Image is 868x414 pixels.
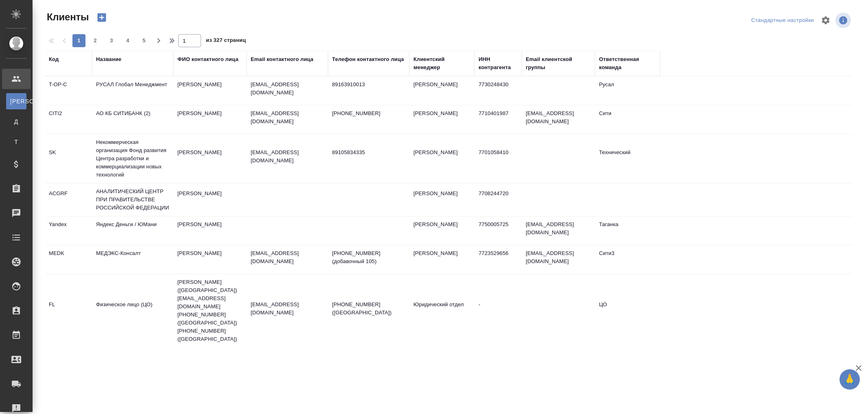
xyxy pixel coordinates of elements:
td: SK [45,144,92,173]
td: 7730248430 [474,76,522,105]
td: Некоммерческая организация Фонд развития Центра разработки и коммерциализации новых технологий [92,134,173,183]
a: [PERSON_NAME] [6,93,26,109]
a: Т [6,134,26,150]
button: 5 [138,34,151,47]
div: Телефон контактного лица [332,55,404,63]
td: ACGRF [45,185,92,214]
button: 4 [121,34,134,47]
span: 5 [138,37,151,45]
td: [PERSON_NAME] [409,76,474,105]
td: [PERSON_NAME] [173,144,247,173]
td: МЕДЭКС-Консалт [92,245,173,274]
button: 🙏 [840,369,860,390]
button: 3 [105,34,118,47]
td: - [474,296,522,325]
div: split button [749,14,816,27]
td: [PERSON_NAME] [173,245,247,274]
td: АО КБ СИТИБАНК (2) [92,105,173,134]
span: Т [10,138,22,146]
td: Русал [595,76,660,105]
td: T-OP-C [45,76,92,105]
span: 3 [105,37,118,45]
td: [PERSON_NAME] ([GEOGRAPHIC_DATA]) [EMAIL_ADDRESS][DOMAIN_NAME] [PHONE_NUMBER] ([GEOGRAPHIC_DATA])... [173,274,247,347]
td: ЦО [595,296,660,325]
span: из 327 страниц [206,35,246,47]
button: 2 [89,34,102,47]
p: [EMAIL_ADDRESS][DOMAIN_NAME] [251,301,324,317]
div: Клиентский менеджер [413,55,470,72]
td: Сити [595,105,660,134]
td: Сити3 [595,245,660,274]
td: [PERSON_NAME] [173,185,247,214]
p: [PHONE_NUMBER] [332,109,405,118]
td: 7750005725 [474,216,522,245]
span: Клиенты [45,11,89,24]
td: MEDK [45,245,92,274]
span: 4 [121,37,134,45]
div: Код [49,55,59,63]
td: [EMAIL_ADDRESS][DOMAIN_NAME] [522,216,595,245]
span: 2 [89,37,102,45]
td: Yandex [45,216,92,245]
button: Создать [92,11,112,24]
td: [PERSON_NAME] [173,76,247,105]
a: Д [6,113,26,130]
div: Email клиентской группы [526,55,591,72]
td: [PERSON_NAME] [173,105,247,134]
td: [PERSON_NAME] [409,216,474,245]
td: 7723529656 [474,245,522,274]
td: [PERSON_NAME] [409,105,474,134]
td: 7708244720 [474,185,522,214]
span: Д [10,118,22,126]
td: [PERSON_NAME] [409,185,474,214]
p: 89163910013 [332,81,405,89]
p: [EMAIL_ADDRESS][DOMAIN_NAME] [251,81,324,97]
span: Посмотреть информацию [835,13,853,28]
td: CITI2 [45,105,92,134]
td: 7701058410 [474,144,522,173]
td: 7710401987 [474,105,522,134]
span: [PERSON_NAME] [10,97,22,105]
div: Ответственная команда [599,55,656,72]
p: [EMAIL_ADDRESS][DOMAIN_NAME] [251,109,324,126]
p: [PHONE_NUMBER] (добавочный 105) [332,249,405,266]
td: [EMAIL_ADDRESS][DOMAIN_NAME] [522,105,595,134]
td: [PERSON_NAME] [409,144,474,173]
td: Физическое лицо (ЦО) [92,296,173,325]
td: FL [45,296,92,325]
div: ФИО контактного лица [177,55,238,63]
td: Яндекс Деньги / ЮМани [92,216,173,245]
p: [EMAIL_ADDRESS][DOMAIN_NAME] [251,148,324,165]
p: [PHONE_NUMBER] ([GEOGRAPHIC_DATA]) [332,301,405,317]
p: [EMAIL_ADDRESS][DOMAIN_NAME] [251,249,324,266]
span: 🙏 [843,371,857,388]
div: Email контактного лица [251,55,313,63]
td: [PERSON_NAME] [173,216,247,245]
td: АНАЛИТИЧЕСКИЙ ЦЕНТР ПРИ ПРАВИТЕЛЬСТВЕ РОССИЙСКОЙ ФЕДЕРАЦИИ [92,183,173,216]
td: [PERSON_NAME] [409,245,474,274]
td: Технический [595,144,660,173]
td: РУСАЛ Глобал Менеджмент [92,76,173,105]
span: Настроить таблицу [816,11,835,30]
td: Таганка [595,216,660,245]
td: Юридический отдел [409,296,474,325]
div: Название [96,55,121,63]
p: 89105834335 [332,148,405,157]
td: [EMAIL_ADDRESS][DOMAIN_NAME] [522,245,595,274]
div: ИНН контрагента [479,55,518,72]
